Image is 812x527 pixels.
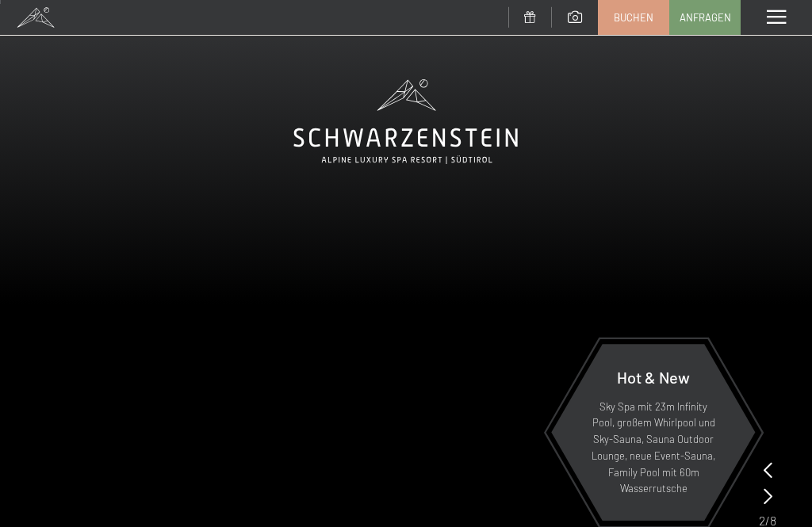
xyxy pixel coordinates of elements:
a: Buchen [599,1,668,34]
a: Hot & New Sky Spa mit 23m Infinity Pool, großem Whirlpool und Sky-Sauna, Sauna Outdoor Lounge, ne... [550,343,756,521]
a: Anfragen [670,1,740,34]
span: Hot & New [617,368,690,387]
p: Sky Spa mit 23m Infinity Pool, großem Whirlpool und Sky-Sauna, Sauna Outdoor Lounge, neue Event-S... [590,399,717,498]
span: Anfragen [680,10,731,25]
span: Buchen [614,10,653,25]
